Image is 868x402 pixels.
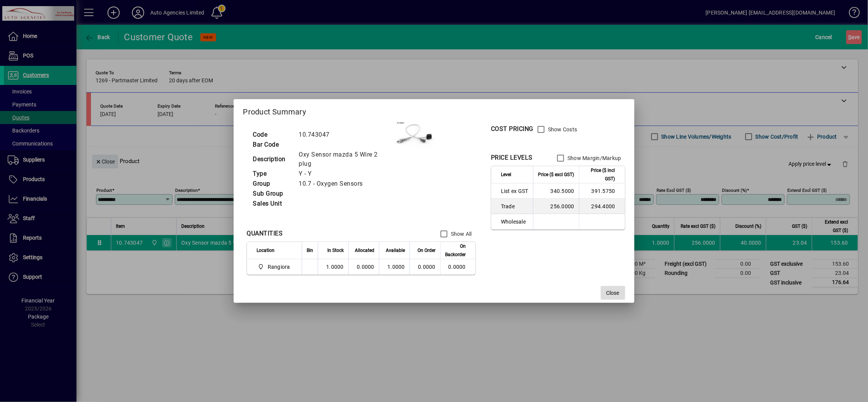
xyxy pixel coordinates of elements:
span: Close [606,289,619,297]
div: COST PRICING [491,124,533,134]
span: On Backorder [445,242,466,259]
td: Group [249,179,295,189]
td: Oxy Sensor mazda 5 Wire 2 plug [295,150,396,169]
label: Show Margin/Markup [566,154,621,162]
span: Available [386,246,405,255]
span: Allocated [355,246,374,255]
td: 294.4000 [579,199,625,214]
span: Rangiora [268,263,290,271]
img: contain [396,122,434,148]
span: Trade [501,203,528,210]
td: 1.0000 [318,259,348,275]
span: Bin [307,246,313,255]
span: Rangiora [257,262,293,271]
span: Level [501,170,511,179]
td: 0.0000 [348,259,379,275]
td: 1.0000 [379,259,410,275]
span: Location [257,246,275,255]
td: Code [249,130,295,140]
span: Price ($ excl GST) [538,170,574,179]
td: Type [249,169,295,179]
td: 340.5000 [533,183,579,199]
h2: Product Summary [234,99,634,121]
div: PRICE LEVELS [491,153,533,162]
td: Bar Code [249,140,295,150]
td: Sub Group [249,189,295,199]
td: Description [249,150,295,169]
span: Wholesale [501,218,528,226]
td: Sales Unit [249,199,295,209]
td: 256.0000 [533,199,579,214]
span: 0.0000 [418,264,436,270]
td: 10.743047 [295,130,396,140]
span: On Order [418,246,436,255]
span: List ex GST [501,187,528,195]
label: Show Costs [546,126,577,133]
span: In Stock [327,246,344,255]
td: 0.0000 [440,259,475,275]
button: Close [601,286,625,300]
span: Price ($ incl GST) [584,166,615,183]
div: QUANTITIES [247,229,283,238]
label: Show All [449,230,472,238]
td: Y - Y [295,169,396,179]
td: 10.7 - Oxygen Sensors [295,179,396,189]
td: 391.5750 [579,183,625,199]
